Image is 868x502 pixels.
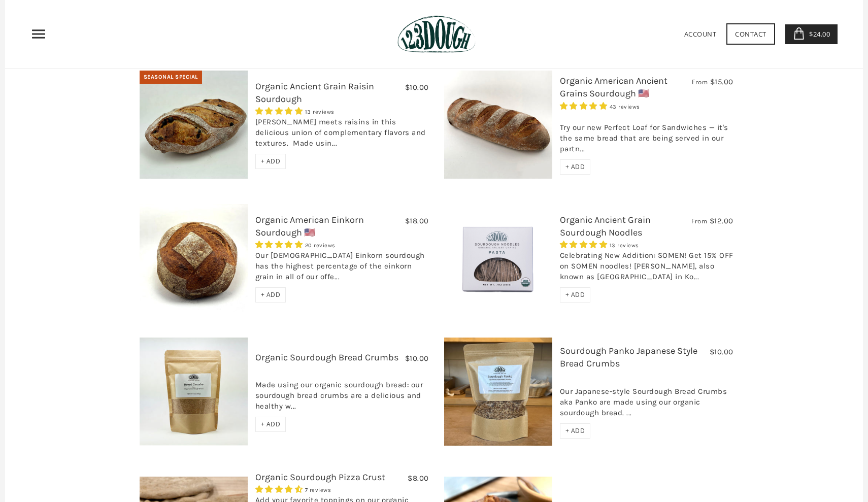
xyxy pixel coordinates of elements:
a: Organic American Einkorn Sourdough 🇺🇸 [255,214,364,238]
span: 13 reviews [610,242,639,249]
span: $12.00 [710,216,733,225]
span: 20 reviews [305,242,336,249]
span: + ADD [565,426,585,435]
span: From [692,78,708,86]
span: + ADD [565,162,585,171]
span: + ADD [261,420,281,428]
span: $10.00 [405,354,429,363]
span: 13 reviews [305,109,335,115]
span: $10.00 [710,347,733,356]
span: 4.29 stars [255,485,305,494]
div: + ADD [255,287,286,303]
span: 4.95 stars [255,240,305,249]
img: Sourdough Panko Japanese Style Bread Crumbs [444,338,552,446]
span: 4.93 stars [560,102,610,111]
a: Sourdough Panko Japanese Style Bread Crumbs [560,345,697,369]
a: Organic American Ancient Grains Sourdough 🇺🇸 [560,75,667,99]
div: [PERSON_NAME] meets raisins in this delicious union of complementary flavors and textures. Made u... [255,117,429,154]
span: 4.85 stars [560,240,610,249]
img: Organic American Einkorn Sourdough 🇺🇸 [140,204,248,312]
div: Our Japanese-style Sourdough Bread Crumbs aka Panko are made using our organic sourdough bread. ... [560,376,733,423]
a: Organic Ancient Grain Raisin Sourdough [255,81,374,105]
a: Organic Sourdough Bread Crumbs [255,352,398,363]
div: + ADD [560,159,591,175]
span: + ADD [565,290,585,299]
div: Try our new Perfect Loaf for Sandwiches — it's the same bread that are being served in our partn... [560,112,733,159]
span: + ADD [261,290,281,299]
div: + ADD [560,287,591,303]
img: Organic Ancient Grain Sourdough Noodles [444,204,552,312]
span: 4.92 stars [255,107,305,116]
img: Organic Sourdough Bread Crumbs [140,338,248,446]
a: Organic Ancient Grain Sourdough Noodles [560,214,651,238]
span: $24.00 [807,29,830,39]
div: Made using our organic sourdough bread: our sourdough bread crumbs are a delicious and healthy w... [255,369,429,417]
img: 123Dough Bakery [397,15,475,53]
span: From [691,217,707,225]
a: Contact [726,23,775,45]
nav: Primary [30,26,47,42]
div: + ADD [560,423,591,439]
div: Seasonal Special [140,71,202,84]
a: Organic Sourdough Pizza Crust [255,472,385,483]
a: Account [684,29,717,39]
img: Organic Ancient Grain Raisin Sourdough [140,71,248,179]
span: $8.00 [408,474,429,483]
span: $10.00 [405,83,429,92]
div: + ADD [255,154,286,169]
span: 43 reviews [610,104,640,110]
a: $24.00 [785,24,838,44]
span: + ADD [261,157,281,165]
img: Organic American Ancient Grains Sourdough 🇺🇸 [444,71,552,179]
span: $15.00 [710,77,733,86]
span: $18.00 [405,216,429,225]
div: Celebrating New Addition: SOMEN! Get 15% OFF on SOMEN noodles! [PERSON_NAME], also known as [GEOG... [560,250,733,287]
div: Our [DEMOGRAPHIC_DATA] Einkorn sourdough has the highest percentage of the einkorn grain in all o... [255,250,429,287]
div: + ADD [255,417,286,432]
span: 7 reviews [305,487,331,493]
